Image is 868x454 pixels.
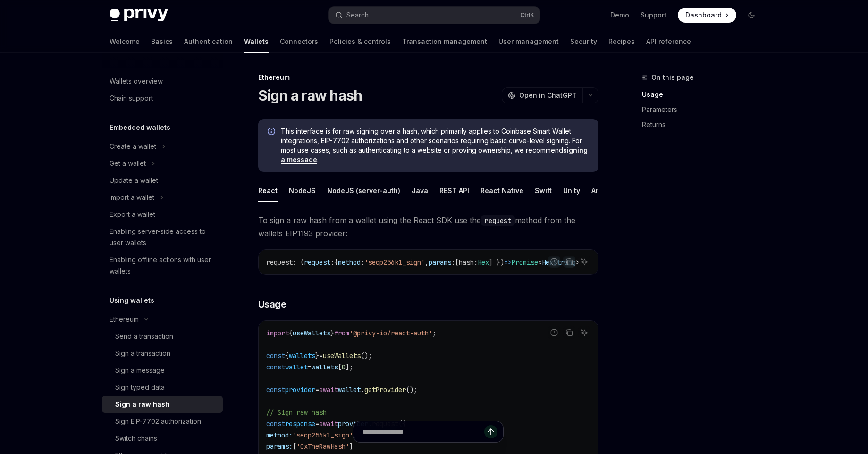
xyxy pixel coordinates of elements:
span: : [361,258,364,266]
span: } [330,329,334,337]
a: Wallets [244,30,269,53]
div: Update a wallet [110,175,158,186]
span: wallet [338,385,361,394]
div: Enabling server-side access to user wallets [110,226,217,248]
a: Returns [642,117,767,132]
a: Switch chains [102,430,223,447]
a: Basics [151,30,173,53]
span: [ [455,258,459,266]
span: => [504,258,512,266]
button: Toggle Ethereum section [102,311,223,328]
div: Send a transaction [115,331,173,342]
button: Open in ChatGPT [502,87,582,103]
span: const [266,385,285,394]
span: '@privy-io/react-auth' [349,329,432,337]
a: Chain support [102,90,223,107]
span: = [308,363,312,371]
span: import [266,329,289,337]
span: provider [285,385,315,394]
span: Dashboard [685,10,722,20]
button: Copy the contents from the code block [563,256,575,268]
button: Android [591,180,617,202]
div: Create a wallet [110,141,156,152]
span: 0 [342,363,346,371]
button: Report incorrect code [548,326,560,339]
button: NodeJS (server-auth) [327,180,400,202]
span: useWallets [323,351,361,360]
div: Search... [346,9,373,21]
span: , [425,258,429,266]
div: Import a wallet [110,192,154,203]
span: (); [406,385,417,394]
span: = [315,385,319,394]
span: This interface is for raw signing over a hash, which primarily applies to Coinbase Smart Wallet i... [281,127,589,164]
span: request [266,258,293,266]
a: Transaction management [402,30,487,53]
button: Send message [484,425,497,438]
span: from [334,329,349,337]
div: Chain support [110,93,153,104]
button: Ask AI [578,256,590,268]
h5: Using wallets [110,295,154,306]
button: Report incorrect code [548,256,560,268]
div: Sign typed data [115,382,165,393]
span: Hex [478,258,489,266]
button: Java [412,180,428,202]
button: Copy the contents from the code block [563,326,575,339]
span: request [304,258,330,266]
span: ] }) [489,258,504,266]
a: Parameters [642,102,767,117]
span: HexString [542,258,576,266]
div: Get a wallet [110,158,146,169]
a: Sign a message [102,362,223,379]
span: To sign a raw hash from a wallet using the React SDK use the method from the wallets EIP1193 prov... [258,214,598,240]
button: Toggle Import a wallet section [102,189,223,206]
span: Usage [258,298,287,311]
input: Ask a question... [362,421,484,442]
span: wallet [285,363,308,371]
span: (); [361,351,372,360]
div: Sign a message [115,365,165,376]
span: const [266,351,285,360]
span: : [451,258,455,266]
a: Dashboard [678,8,736,23]
span: > [576,258,580,266]
span: wallets [289,351,315,360]
span: // Sign raw hash [266,408,327,417]
button: Toggle Create a wallet section [102,138,223,155]
span: await [319,385,338,394]
a: Sign EIP-7702 authorization [102,413,223,430]
span: wallets [312,363,338,371]
a: Send a transaction [102,328,223,345]
a: Update a wallet [102,172,223,189]
a: Sign a raw hash [102,396,223,413]
span: On this page [651,72,694,83]
span: ]; [346,363,353,371]
button: React [258,180,278,202]
a: Security [570,30,597,53]
span: [ [338,363,342,371]
span: const [266,363,285,371]
span: < [538,258,542,266]
button: NodeJS [289,180,316,202]
h5: Embedded wallets [110,122,170,133]
span: : [474,258,478,266]
a: User management [498,30,559,53]
button: REST API [439,180,469,202]
h1: Sign a raw hash [258,87,362,104]
span: . [361,385,364,394]
button: React Native [480,180,523,202]
span: params [429,258,451,266]
span: hash [459,258,474,266]
span: 'secp256k1_sign' [364,258,425,266]
a: Authentication [184,30,233,53]
span: useWallets [293,329,330,337]
button: Ask AI [578,326,590,339]
a: Connectors [280,30,318,53]
div: Wallets overview [110,76,163,87]
svg: Info [268,128,277,137]
a: Export a wallet [102,206,223,223]
button: Swift [535,180,552,202]
span: Promise [512,258,538,266]
a: Recipes [608,30,635,53]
